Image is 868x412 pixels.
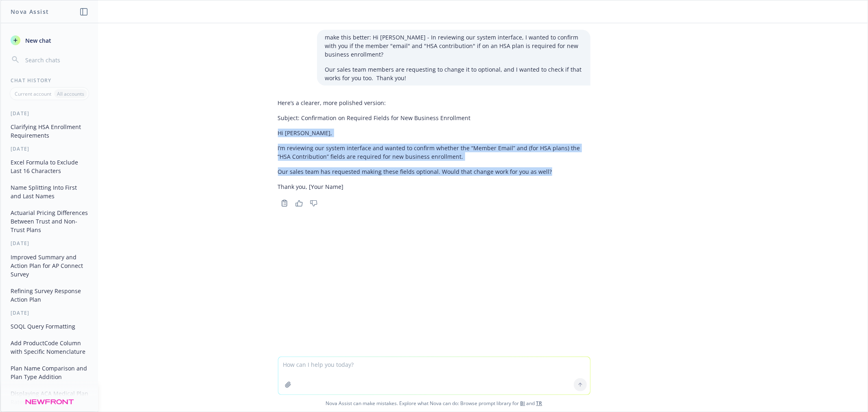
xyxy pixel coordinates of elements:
[11,7,49,16] h1: Nova Assist
[307,197,320,209] button: Thumbs down
[57,90,84,97] p: All accounts
[7,181,92,203] button: Name Splitting Into First and Last Names
[24,54,88,66] input: Search chats
[7,120,92,142] button: Clarifying HSA Enrollment Requirements
[278,167,590,176] p: Our sales team has requested making these fields optional. Would that change work for you as well?
[536,400,542,407] a: TR
[1,145,98,152] div: [DATE]
[7,250,92,281] button: Improved Summary and Action Plan for AP Connect Survey
[1,309,98,316] div: [DATE]
[278,99,590,107] p: Here’s a clearer, more polished version:
[1,110,98,117] div: [DATE]
[24,36,51,45] span: New chat
[7,336,92,358] button: Add ProductCode Column with Specific Nomenclature
[7,33,92,48] button: New chat
[1,240,98,247] div: [DATE]
[278,129,590,137] p: Hi [PERSON_NAME],
[281,199,288,207] svg: Copy to clipboard
[325,33,582,59] p: make this better: Hi [PERSON_NAME] - In reviewing our system interface, I wanted to confirm with ...
[7,206,92,237] button: Actuarial Pricing Differences Between Trust and Non-Trust Plans
[15,90,51,97] p: Current account
[7,320,92,333] button: SOQL Query Formatting
[278,182,590,191] p: Thank you, [Your Name]
[7,284,92,306] button: Refining Survey Response Action Plan
[7,362,92,384] button: Plan Name Comparison and Plan Type Addition
[278,144,590,161] p: I’m reviewing our system interface and wanted to confirm whether the “Member Email” and (for HSA ...
[7,387,92,409] button: Displaying ACA Medical Plan Rates Order
[325,65,582,82] p: Our sales team members are requesting to change it to optional, and I wanted to check if that wor...
[7,156,92,178] button: Excel Formula to Exclude Last 16 Characters
[520,400,525,407] a: BI
[278,114,590,122] p: Subject: Confirmation on Required Fields for New Business Enrollment
[1,77,98,84] div: Chat History
[4,395,864,412] span: Nova Assist can make mistakes. Explore what Nova can do: Browse prompt library for and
